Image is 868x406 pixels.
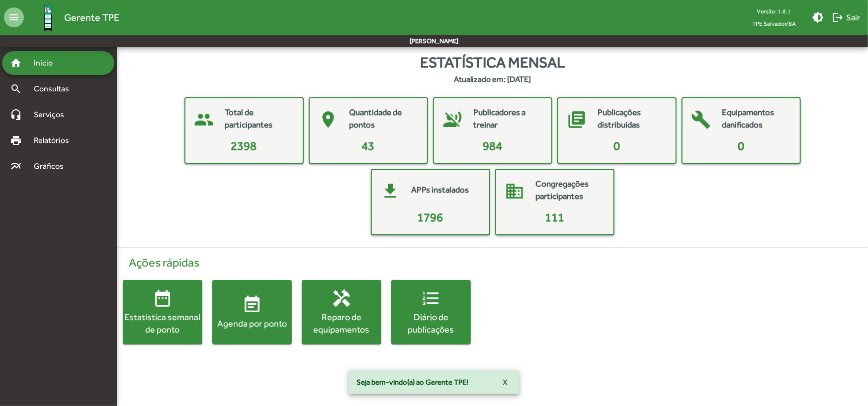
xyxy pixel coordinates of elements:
[687,105,716,135] mat-icon: build
[28,160,77,172] span: Gráficos
[474,106,541,132] mat-card-title: Publicadores a treinar
[722,106,790,132] mat-card-title: Equipamentos danificados
[562,105,592,135] mat-icon: library_books
[356,377,468,387] span: Seja bem-vindo(a) ao Gerente TPE!
[28,135,82,146] span: Relatórios
[10,57,22,69] mat-icon: home
[242,295,262,315] mat-icon: event_note
[28,83,82,95] span: Consultas
[598,106,666,132] mat-card-title: Publicações distribuídas
[812,11,824,23] mat-icon: brightness_medium
[613,139,620,152] span: 0
[376,176,406,206] mat-icon: get_app
[10,109,22,121] mat-icon: headset_mic
[4,7,24,27] mat-icon: menu
[503,373,508,391] span: X
[832,8,860,26] span: Sair
[24,1,119,34] a: Gerente TPE
[28,57,67,69] span: Início
[832,11,844,23] mat-icon: logout
[420,51,565,73] span: Estatística mensal
[10,83,22,95] mat-icon: search
[744,5,804,17] div: Versão: 1.8.1
[391,280,471,344] button: Diário de publicações
[212,317,292,330] div: Agenda por ponto
[225,106,293,132] mat-card-title: Total de participantes
[828,8,864,26] button: Sair
[302,311,381,336] div: Reparo de equipamentos
[189,105,219,135] mat-icon: people
[231,139,257,152] span: 2398
[391,311,471,336] div: Diário de publicações
[483,139,502,152] span: 984
[536,178,604,203] mat-card-title: Congregações participantes
[421,288,441,308] mat-icon: format_list_numbered
[28,109,78,121] span: Serviços
[744,17,804,30] span: TPE Salvador/BA
[123,311,202,336] div: Estatística semanal de ponto
[454,73,531,85] strong: Atualizado em: [DATE]
[438,105,468,135] mat-icon: voice_over_off
[123,280,202,344] button: Estatística semanal de ponto
[153,288,173,308] mat-icon: date_range
[412,184,469,197] mat-card-title: APPs instalados
[314,105,344,135] mat-icon: place
[212,280,292,344] button: Agenda por ponto
[10,160,22,172] mat-icon: multiline_chart
[302,280,381,344] button: Reparo de equipamentos
[500,176,530,206] mat-icon: domain
[418,210,443,224] span: 1796
[332,288,351,308] mat-icon: handyman
[495,373,516,391] button: X
[64,9,119,25] span: Gerente TPE
[362,139,375,152] span: 43
[349,106,417,132] mat-card-title: Quantidade de pontos
[32,1,64,34] img: Logo
[738,139,744,152] span: 0
[545,210,564,224] span: 111
[123,256,862,270] h4: Ações rápidas
[10,135,22,146] mat-icon: print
